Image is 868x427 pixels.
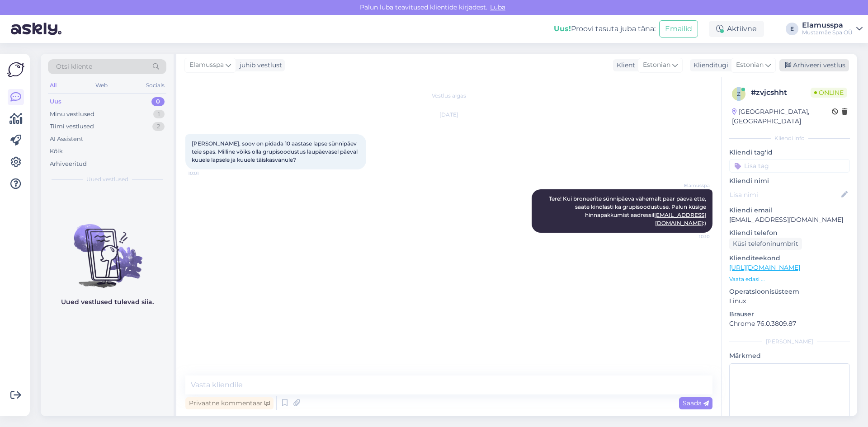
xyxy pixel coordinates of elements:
div: Kliendi info [729,134,850,142]
input: Lisa nimi [730,190,840,200]
div: Klient [613,61,635,70]
span: Luba [487,3,508,11]
a: [URL][DOMAIN_NAME] [729,263,800,272]
span: [PERSON_NAME], soov on pidada 10 aastase lapse sünnipäev teie spas. Milline võiks olla grupisoodu... [192,140,359,163]
img: No chats [41,208,174,289]
button: Emailid [659,20,698,38]
div: Uus [50,97,61,106]
b: Uus! [554,24,571,33]
p: Linux [729,296,850,306]
span: Saada [683,399,709,407]
div: Tiimi vestlused [50,122,94,131]
span: Estonian [643,60,670,70]
a: ElamusspaMustamäe Spa OÜ [802,22,863,36]
p: Brauser [729,310,850,319]
div: Web [94,80,109,91]
div: 0 [151,97,165,106]
div: juhib vestlust [236,61,282,70]
span: Otsi kliente [56,62,92,71]
p: Kliendi telefon [729,228,850,238]
div: Klienditugi [690,61,728,70]
div: Arhiveeritud [50,160,87,169]
p: Operatsioonisüsteem [729,287,850,296]
span: Uued vestlused [86,175,128,183]
span: Elamusspa [189,60,224,70]
div: 2 [152,122,165,131]
span: Elamusspa [676,182,710,189]
p: Kliendi tag'id [729,148,850,157]
div: Kõik [50,147,63,156]
div: Aktiivne [709,21,764,37]
div: E [786,23,798,35]
div: Privaatne kommentaar [185,397,274,409]
div: Mustamäe Spa OÜ [802,29,853,36]
p: Kliendi nimi [729,176,850,186]
p: Uued vestlused tulevad siia. [61,297,154,307]
span: 10:10 [676,233,710,240]
div: [GEOGRAPHIC_DATA], [GEOGRAPHIC_DATA] [732,107,832,126]
div: Elamusspa [802,22,853,29]
div: Minu vestlused [50,110,94,119]
p: Kliendi email [729,206,850,215]
a: [EMAIL_ADDRESS][DOMAIN_NAME] [654,211,706,226]
div: [DATE] [185,111,712,119]
span: Estonian [736,60,764,70]
div: [PERSON_NAME] [729,338,850,346]
div: Küsi telefoninumbrit [729,238,802,250]
div: All [48,80,58,91]
span: Tere! Kui broneerite sünnipäeva vähemalt paar päeva ette, saate kindlasti ka grupisoodustuse. Pal... [549,195,708,226]
div: # zvjcshht [751,87,811,98]
span: 10:01 [188,170,222,177]
div: Socials [144,80,166,91]
p: Vaata edasi ... [729,275,850,283]
div: Arhiveeri vestlus [779,59,849,71]
img: Askly Logo [7,61,24,78]
input: Lisa tag [729,159,850,173]
span: z [737,90,741,97]
p: Märkmed [729,351,850,361]
div: 1 [153,110,165,119]
div: Proovi tasuta juba täna: [554,23,656,34]
p: Chrome 76.0.3809.87 [729,319,850,328]
p: Klienditeekond [729,253,850,263]
span: Online [811,88,847,98]
div: Vestlus algas [185,92,712,100]
p: [EMAIL_ADDRESS][DOMAIN_NAME] [729,215,850,225]
div: AI Assistent [50,135,83,144]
